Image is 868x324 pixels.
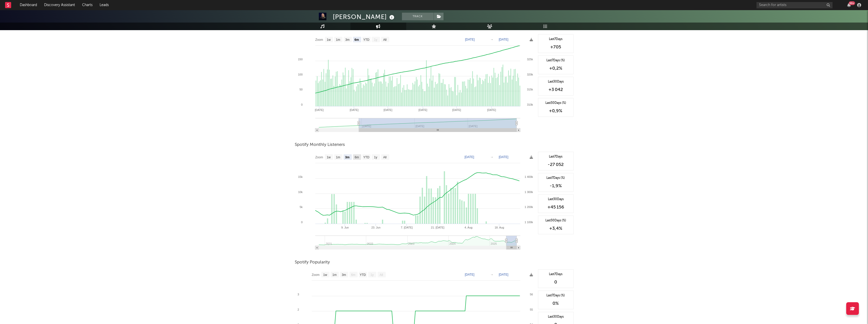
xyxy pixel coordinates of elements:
[541,155,571,159] div: Last 7 Days
[295,259,330,265] span: Spotify Popularity
[541,108,571,114] div: +0,9 %
[341,226,349,229] text: 9. Jun
[527,88,533,91] text: 315k
[383,108,392,111] text: [DATE]
[402,13,434,20] button: Track
[530,293,533,296] text: 56
[379,273,383,277] text: All
[541,176,571,180] div: Last 7 Days (%)
[315,108,324,111] text: [DATE]
[490,155,493,159] text: →
[541,293,571,298] div: Last 7 Days (%)
[297,308,299,311] text: 2
[297,293,299,296] text: 3
[301,103,302,106] text: 0
[299,88,302,91] text: 50
[524,175,533,178] text: 1 400k
[541,197,571,202] div: Last 30 Days
[374,156,377,159] text: 1y
[465,273,474,276] text: [DATE]
[298,190,303,194] text: 10k
[371,226,380,229] text: 23. Jun
[541,101,571,105] div: Last 30 Days (%)
[541,162,571,168] div: -27 052
[524,190,533,194] text: 1 300k
[527,103,533,106] text: 310k
[465,38,475,41] text: [DATE]
[345,156,349,159] text: 3m
[336,156,340,159] text: 1m
[327,38,331,42] text: 1w
[530,308,533,311] text: 55
[355,156,359,159] text: 6m
[541,272,571,277] div: Last 7 Days
[847,3,851,7] button: 99+
[527,58,533,61] text: 325k
[487,108,496,111] text: [DATE]
[418,108,427,111] text: [DATE]
[370,273,374,277] text: 1y
[541,204,571,210] div: +45 156
[354,38,359,42] text: 6m
[527,73,533,76] text: 320k
[541,87,571,93] div: +3 042
[541,58,571,63] div: Last 7 Days (%)
[465,155,474,159] text: [DATE]
[541,65,571,71] div: +0,2 %
[452,108,461,111] text: [DATE]
[312,273,320,277] text: Zoom
[541,183,571,189] div: -1,9 %
[327,156,331,159] text: 1w
[298,175,303,178] text: 15k
[524,205,533,208] text: 1 200k
[351,273,355,277] text: 6m
[541,225,571,232] div: +3,4 %
[360,273,366,277] text: YTD
[333,13,396,21] div: [PERSON_NAME]
[345,38,349,42] text: 3m
[374,38,377,42] text: 1y
[295,142,345,148] span: Spotify Monthly Listeners
[499,38,508,41] text: [DATE]
[464,226,472,229] text: 4. Aug
[315,38,323,42] text: Zoom
[541,44,571,50] div: +705
[541,300,571,307] div: 0 %
[541,80,571,84] div: Last 30 Days
[494,226,504,229] text: 18. Aug
[490,273,493,276] text: →
[300,205,303,208] text: 5k
[849,1,855,5] div: 99 +
[490,38,493,41] text: →
[350,108,359,111] text: [DATE]
[383,38,386,42] text: All
[301,221,302,224] text: 0
[383,156,386,159] text: All
[541,315,571,319] div: Last 30 Days
[336,38,340,42] text: 1m
[342,273,346,277] text: 3m
[541,279,571,285] div: 0
[332,273,337,277] text: 1m
[524,221,533,224] text: 1 100k
[298,58,302,61] text: 150
[401,226,413,229] text: 7. [DATE]
[499,155,508,159] text: [DATE]
[298,73,302,76] text: 100
[363,156,369,159] text: YTD
[541,37,571,42] div: Last 7 Days
[541,218,571,223] div: Last 30 Days (%)
[756,2,833,8] input: Search for artists
[499,273,508,276] text: [DATE]
[323,273,327,277] text: 1w
[315,156,323,159] text: Zoom
[431,226,444,229] text: 21. [DATE]
[363,38,369,42] text: YTD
